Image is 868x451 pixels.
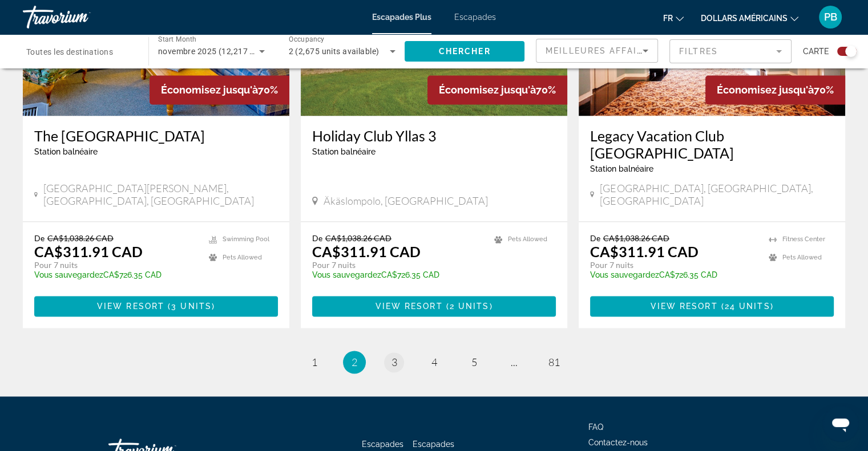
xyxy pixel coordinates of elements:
span: 24 units [725,302,770,311]
span: De [590,233,600,243]
a: Escapades Plus [372,13,431,22]
span: Start Month [158,35,196,43]
span: Chercher [439,47,491,56]
span: Äkäslompolo, [GEOGRAPHIC_DATA] [324,194,488,207]
span: 2 [352,356,357,368]
button: View Resort(3 units) [34,296,278,316]
span: ( ) [164,302,215,311]
span: 2 units [450,302,490,311]
span: Station balnéaire [312,147,376,156]
span: Économisez jusqu'à [161,84,258,96]
span: Station balnéaire [590,164,653,173]
p: CA$311.91 CAD [590,243,699,260]
p: CA$726.35 CAD [590,270,757,279]
p: Pour 7 nuits [590,260,757,270]
span: View Resort [650,302,717,311]
div: 70% [150,75,289,104]
span: Fitness Center [782,235,825,243]
span: Vous sauvegardez [590,270,659,279]
span: 5 [471,356,477,368]
font: dollars américains [701,14,788,23]
span: ... [511,356,518,368]
span: Économisez jusqu'à [439,84,536,96]
a: Legacy Vacation Club [GEOGRAPHIC_DATA] [590,127,834,161]
span: Vous sauvegardez [312,270,381,279]
span: 81 [548,356,560,368]
span: novembre 2025 (12,217 units available) [158,47,308,56]
span: [GEOGRAPHIC_DATA][PERSON_NAME], [GEOGRAPHIC_DATA], [GEOGRAPHIC_DATA] [43,182,278,207]
span: De [34,233,45,243]
a: Travorium [23,2,137,32]
button: Changer de langue [663,10,684,26]
button: Filter [669,39,792,64]
p: CA$726.35 CAD [312,270,483,279]
span: 3 units [171,302,212,311]
span: Pets Allowed [223,254,262,261]
p: CA$311.91 CAD [312,243,421,260]
nav: Pagination [23,351,845,373]
span: De [312,233,322,243]
span: Économisez jusqu'à [717,84,814,96]
span: CA$1,038.26 CAD [47,233,114,243]
span: 1 [312,356,317,368]
span: CA$1,038.26 CAD [325,233,391,243]
span: [GEOGRAPHIC_DATA], [GEOGRAPHIC_DATA], [GEOGRAPHIC_DATA] [600,182,834,207]
p: CA$311.91 CAD [34,243,143,260]
span: ( ) [443,302,493,311]
a: Escapades [454,13,496,22]
mat-select: Sort by [546,44,648,58]
span: 4 [431,356,437,368]
button: View Resort(24 units) [590,296,834,316]
span: Vous sauvegardez [34,270,103,279]
span: Occupancy [289,35,325,43]
a: Contactez-nous [588,437,648,446]
span: CA$1,038.26 CAD [603,233,669,243]
a: Escapades [362,439,403,448]
span: Swimming Pool [223,235,269,243]
span: View Resort [97,302,164,311]
span: Station balnéaire [34,147,98,156]
a: Holiday Club Yllas 3 [312,127,556,144]
p: Pour 7 nuits [34,260,197,270]
button: Menu utilisateur [815,5,845,29]
span: 3 [391,356,397,368]
button: Chercher [405,41,524,62]
iframe: Bouton de lancement de la fenêtre de messagerie [822,405,859,442]
div: 70% [705,75,845,104]
span: Toutes les destinations [26,47,113,56]
button: View Resort(2 units) [312,296,556,316]
a: FAQ [588,422,603,431]
font: fr [663,14,673,23]
p: CA$726.35 CAD [34,270,197,279]
span: 2 (2,675 units available) [289,47,380,56]
span: View Resort [375,302,442,311]
a: The [GEOGRAPHIC_DATA] [34,127,278,144]
span: ( ) [717,302,773,311]
span: Carte [803,43,829,59]
p: Pour 7 nuits [312,260,483,270]
span: Pets Allowed [508,235,547,243]
span: Meilleures affaires [546,46,655,55]
button: Changer de devise [701,10,798,26]
span: Pets Allowed [782,254,822,261]
div: 70% [427,75,567,104]
font: PB [824,11,837,23]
